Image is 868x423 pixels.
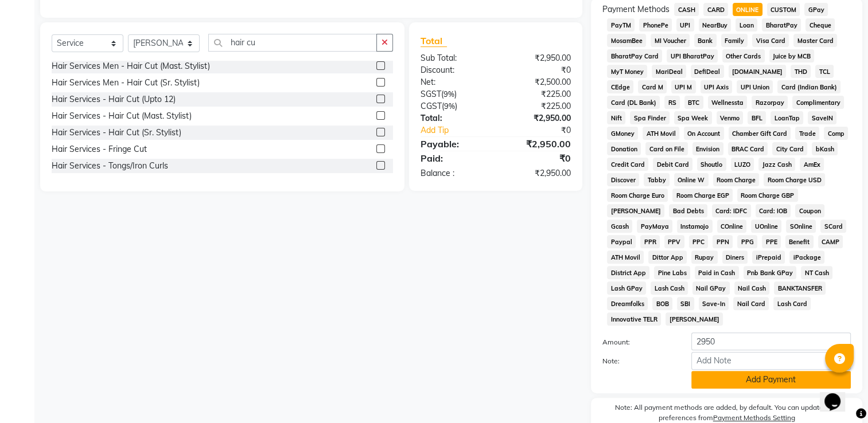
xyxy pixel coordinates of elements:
[607,96,660,109] span: Card (DL Bank)
[721,34,748,47] span: Family
[412,151,496,165] div: Paid:
[722,49,765,62] span: Other Cards
[818,235,843,248] span: CAMP
[722,250,748,264] span: Diners
[815,65,834,78] span: TCL
[684,96,703,109] span: BTC
[607,204,664,217] span: [PERSON_NAME]
[748,111,766,124] span: BFL
[671,80,696,93] span: UPI M
[676,18,694,32] span: UPI
[52,60,210,72] div: Hair Services Men - Hair Cut (Mast. Stylist)
[692,281,730,295] span: Nail GPay
[637,220,672,233] span: PayMaya
[695,266,739,279] span: Paid in Cash
[651,34,690,47] span: MI Voucher
[769,49,815,62] span: Juice by MCB
[713,413,795,423] label: Payment Methods Setting
[713,173,760,186] span: Room Charge
[664,235,684,248] span: PPV
[800,158,824,171] span: AmEx
[691,250,718,264] span: Rupay
[717,111,744,124] span: Venmo
[594,356,682,366] label: Note:
[607,220,632,233] span: Gcash
[607,127,638,140] span: GMoney
[607,111,625,124] span: Nift
[708,96,748,109] span: Wellnessta
[691,65,724,78] span: DefiDeal
[767,3,800,16] span: CUSTOM
[694,34,717,47] span: Bank
[52,93,176,105] div: Hair Services - Hair Cut (Upto 12)
[496,76,579,88] div: ₹2,500.00
[421,101,442,111] span: CGST
[795,204,824,217] span: Coupon
[729,65,787,78] span: [DOMAIN_NAME]
[713,235,733,248] span: PPN
[731,158,754,171] span: LUZO
[444,101,455,111] span: 9%
[789,250,824,264] span: iPackage
[674,173,709,186] span: Online W
[412,112,496,124] div: Total:
[772,142,807,155] span: City Card
[443,89,454,99] span: 9%
[496,100,579,112] div: ₹225.00
[648,250,687,264] span: Dittor App
[664,96,680,109] span: RS
[669,204,707,217] span: Bad Debts
[758,158,795,171] span: Jazz Cash
[651,281,688,295] span: Lash Cash
[697,158,726,171] span: Shoutlo
[728,142,768,155] span: BRAC Card
[52,127,181,139] div: Hair Services - Hair Cut (Sr. Stylist)
[638,80,667,93] span: Card M
[412,88,496,100] div: ( )
[812,142,838,155] span: bKash
[607,266,649,279] span: District App
[607,18,635,32] span: PayTM
[667,49,718,62] span: UPI BharatPay
[52,110,192,122] div: Hair Services - Hair Cut (Mast. Stylist)
[674,3,699,16] span: CASH
[640,235,660,248] span: PPR
[496,151,579,165] div: ₹0
[751,220,781,233] span: UOnline
[412,64,496,76] div: Discount:
[804,3,828,16] span: GPay
[689,235,709,248] span: PPC
[607,173,639,186] span: Discover
[421,89,441,99] span: SGST
[496,112,579,124] div: ₹2,950.00
[774,281,826,295] span: BANKTANSFER
[412,100,496,112] div: ( )
[820,377,857,412] iframe: chat widget
[801,266,832,279] span: NT Cash
[744,266,797,279] span: Pnb Bank GPay
[684,127,724,140] span: On Account
[643,127,679,140] span: ATH Movil
[752,34,789,47] span: Visa Card
[762,18,801,32] span: BharatPay
[786,220,816,233] span: SOnline
[792,96,844,109] span: Complimentary
[208,34,377,52] input: Search or Scan
[733,3,762,16] span: ONLINE
[412,167,496,179] div: Balance :
[607,312,661,326] span: Innovative TELR
[412,124,509,136] a: Add Tip
[795,127,819,140] span: Trade
[785,235,813,248] span: Benefit
[677,297,694,310] span: SBI
[607,235,636,248] span: Paypal
[607,80,633,93] span: CEdge
[607,189,668,202] span: Room Charge Euro
[808,111,836,124] span: SaveIN
[412,137,496,151] div: Payable:
[734,281,770,295] span: Nail Cash
[672,189,733,202] span: Room Charge EGP
[607,65,647,78] span: MyT Money
[777,80,840,93] span: Card (Indian Bank)
[607,281,646,295] span: Lash GPay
